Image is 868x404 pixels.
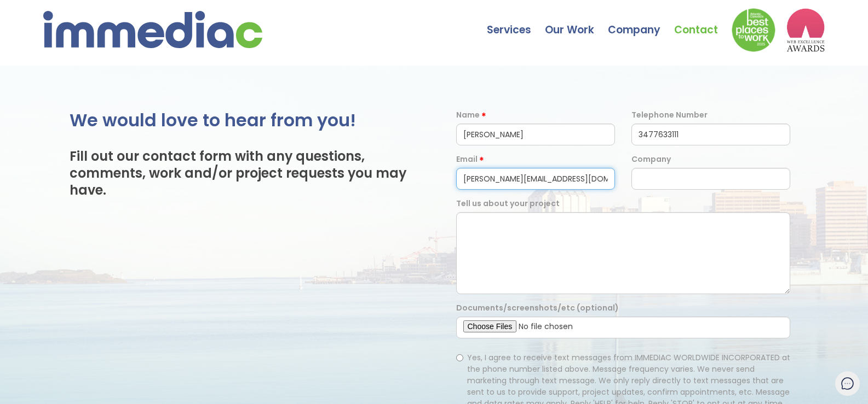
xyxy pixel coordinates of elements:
[43,11,262,48] img: immediac
[487,3,545,41] a: Services
[545,3,608,41] a: Our Work
[70,148,412,199] h3: Fill out our contact form with any questions, comments, work and/or project requests you may have.
[674,3,732,41] a: Contact
[456,302,619,314] label: Documents/screenshots/etc (optional)
[631,109,708,121] label: Telephone Number
[608,3,674,41] a: Company
[456,198,560,209] label: Tell us about your project
[70,109,412,132] h2: We would love to hear from you!
[456,354,463,361] input: Yes, I agree to receive text messages from IMMEDIAC WORLDWIDE INCORPORATED at the phone number li...
[786,8,825,52] img: logo2_wea_nobg.webp
[732,8,775,52] img: Down
[631,154,671,165] label: Company
[456,109,480,121] label: Name
[456,154,478,165] label: Email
